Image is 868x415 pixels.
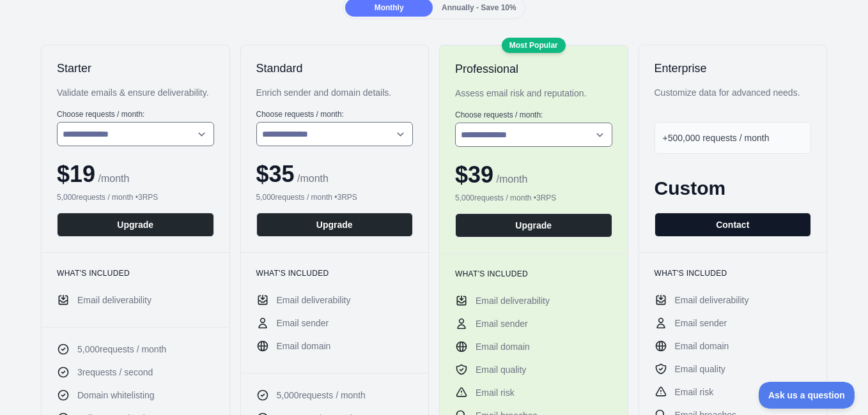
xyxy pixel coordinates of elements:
h3: What's included [655,268,812,278]
button: Upgrade [455,213,612,238]
button: Upgrade [256,213,414,237]
h3: What's included [455,269,612,279]
iframe: Toggle Customer Support [759,382,855,409]
h3: What's included [256,268,414,278]
button: Contact [655,213,812,237]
